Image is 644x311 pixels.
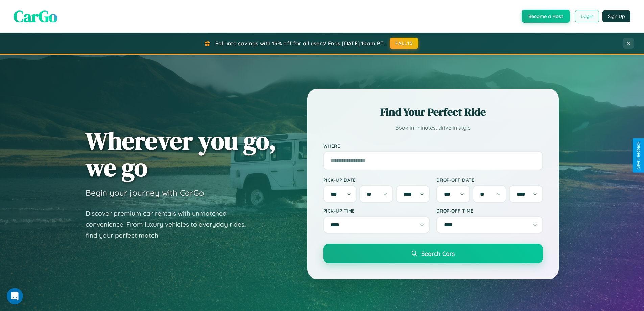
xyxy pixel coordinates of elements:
button: Login [575,10,599,22]
span: Fall into savings with 15% off for all users! Ends [DATE] 10am PT. [215,40,385,47]
button: Search Cars [323,244,543,263]
h2: Find Your Perfect Ride [323,105,543,119]
label: Pick-up Time [323,208,430,214]
p: Book in minutes, drive in style [323,123,543,133]
div: Give Feedback [636,142,641,169]
button: FALL15 [390,38,418,49]
label: Drop-off Time [436,208,543,214]
p: Discover premium car rentals with unmatched convenience. From luxury vehicles to everyday rides, ... [86,208,255,241]
h1: Wherever you go, we go [86,127,276,181]
span: CarGo [14,5,57,27]
label: Where [323,143,543,149]
button: Become a Host [522,10,570,23]
label: Pick-up Date [323,177,430,183]
label: Drop-off Date [436,177,543,183]
iframe: Intercom live chat [7,288,23,304]
button: Sign Up [602,10,630,22]
span: Search Cars [421,250,455,257]
h3: Begin your journey with CarGo [86,187,204,198]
